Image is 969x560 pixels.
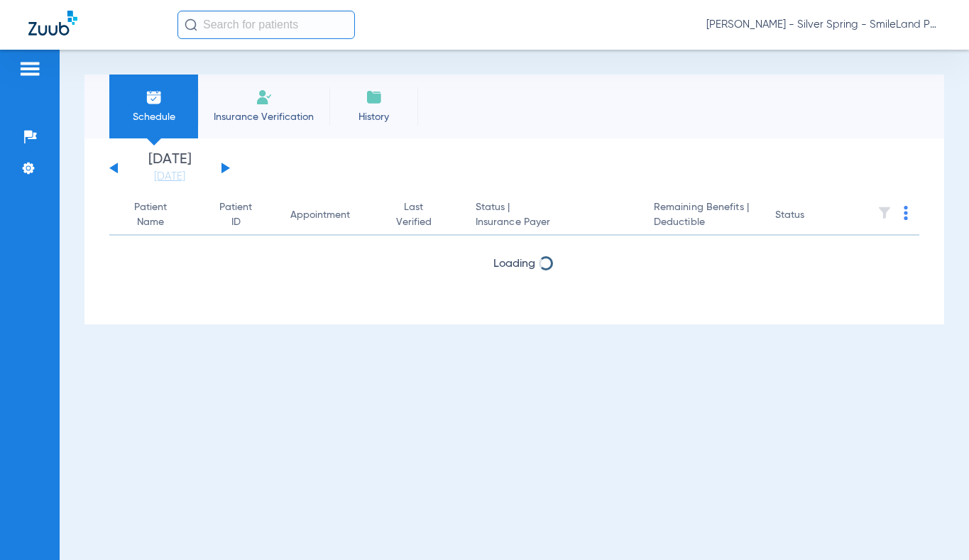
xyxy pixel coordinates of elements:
[120,110,187,124] span: Schedule
[177,11,355,39] input: Search for patients
[121,200,194,230] div: Patient Name
[464,196,642,236] th: Status |
[121,200,181,230] div: Patient Name
[493,258,535,270] span: Loading
[706,18,941,32] span: [PERSON_NAME] - Silver Spring - SmileLand PD
[217,200,256,230] div: Patient ID
[366,89,383,106] img: History
[18,60,41,77] img: hamburger-icon
[146,89,163,106] img: Schedule
[217,200,268,230] div: Patient ID
[654,215,752,230] span: Deductible
[290,208,350,223] div: Appointment
[290,208,364,223] div: Appointment
[127,170,212,184] a: [DATE]
[388,200,453,230] div: Last Verified
[256,89,273,106] img: Manual Insurance Verification
[28,11,77,35] img: Zuub Logo
[877,206,892,220] img: filter.svg
[904,206,908,220] img: group-dot-blue.svg
[127,153,212,184] li: [DATE]
[493,296,535,307] span: Loading
[388,200,440,230] div: Last Verified
[209,110,319,124] span: Insurance Verification
[340,110,407,124] span: History
[642,196,764,236] th: Remaining Benefits |
[764,196,860,236] th: Status
[476,215,631,230] span: Insurance Payer
[185,18,197,31] img: Search Icon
